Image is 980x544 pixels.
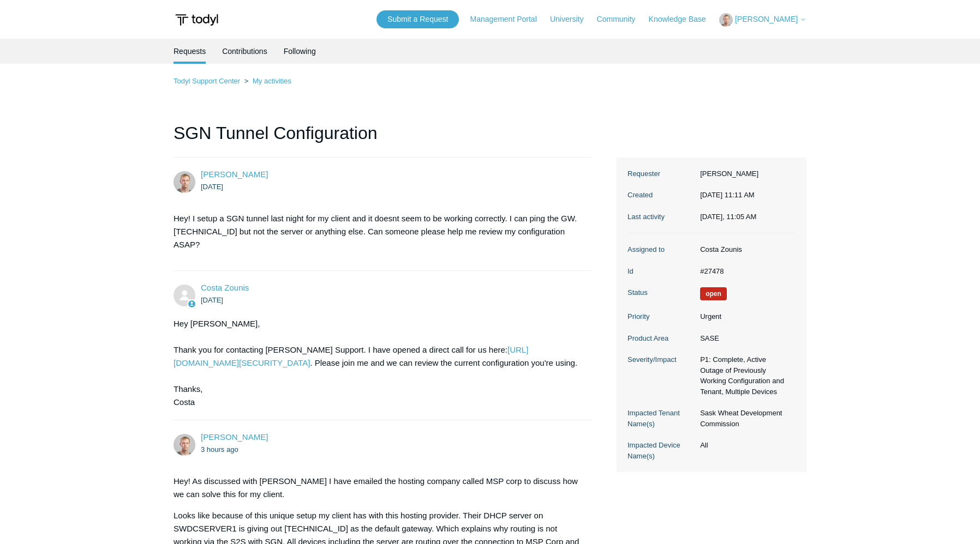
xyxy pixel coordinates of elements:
a: Submit a Request [377,10,459,28]
div: Hey [PERSON_NAME], Thank you for contacting [PERSON_NAME] Support. I have opened a direct call fo... [174,317,581,409]
p: Hey! As discussed with [PERSON_NAME] I have emailed the hosting company called MSP corp to discus... [174,475,581,501]
h1: SGN Tunnel Configuration [174,120,591,158]
dt: Assigned to [628,244,695,255]
dt: Last activity [628,211,695,222]
span: [PERSON_NAME] [735,15,798,23]
a: [PERSON_NAME] [201,170,268,179]
dt: Impacted Tenant Name(s) [628,408,695,429]
dt: Severity/Impact [628,354,695,365]
a: Contributions [222,39,267,64]
dd: P1: Complete, Active Outage of Previously Working Configuration and Tenant, Multiple Devices [695,354,796,397]
a: Knowledge Base [649,14,717,25]
a: My activities [253,77,291,85]
dt: Requester [628,168,695,179]
li: Requests [174,39,206,64]
time: 08/15/2025, 11:11 [700,191,754,199]
dt: Id [628,266,695,277]
a: Management Portal [470,14,548,25]
time: 08/18/2025, 11:05 [201,445,238,454]
dd: Urgent [695,311,796,322]
dt: Product Area [628,333,695,344]
img: Todyl Support Center Help Center home page [174,10,220,30]
dt: Priority [628,311,695,322]
a: [PERSON_NAME] [201,432,268,442]
span: Erik Hjelte [201,170,268,179]
a: University [550,14,594,25]
span: Erik Hjelte [201,432,268,442]
a: Todyl Support Center [174,77,240,85]
a: Following [284,39,316,64]
dd: Sask Wheat Development Commission [695,408,796,429]
dt: Created [628,190,695,201]
time: 08/15/2025, 11:11 [201,183,223,191]
dt: Status [628,287,695,298]
li: Todyl Support Center [174,77,242,85]
a: Community [597,14,647,25]
time: 08/18/2025, 11:05 [700,213,756,221]
a: Costa Zounis [201,283,249,292]
dd: Costa Zounis [695,244,796,255]
button: [PERSON_NAME] [719,13,806,27]
a: [URL][DOMAIN_NAME][SECURITY_DATA] [174,345,528,367]
dd: [PERSON_NAME] [695,168,796,179]
p: Hey! I setup a SGN tunnel last night for my client and it doesnt seem to be working correctly. I ... [174,212,581,251]
dd: #27478 [695,266,796,277]
span: We are working on a response for you [700,287,727,300]
dd: SASE [695,333,796,344]
time: 08/15/2025, 11:21 [201,296,223,304]
li: My activities [242,77,291,85]
dd: All [695,440,796,451]
dt: Impacted Device Name(s) [628,440,695,461]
